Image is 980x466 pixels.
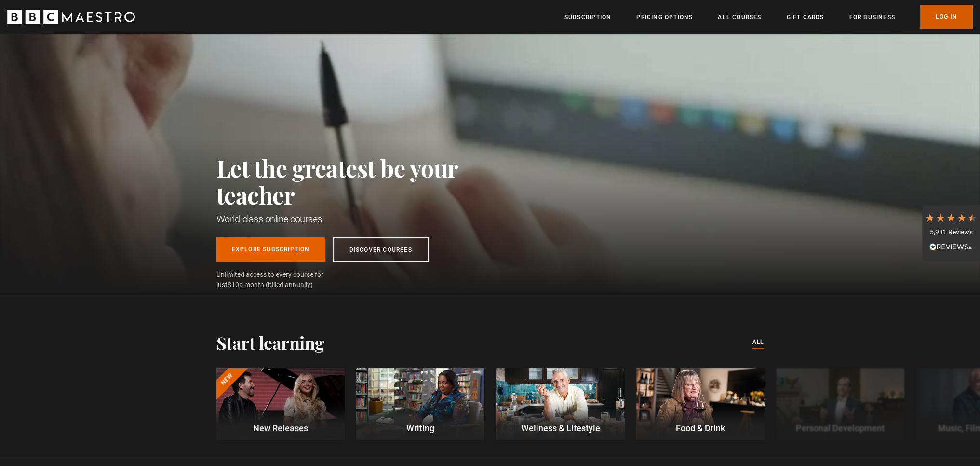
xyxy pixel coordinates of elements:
a: Personal Development [776,368,904,440]
a: Writing [356,368,484,440]
a: Subscription [564,13,611,22]
div: 5,981 ReviewsRead All Reviews [922,205,980,261]
p: Writing [356,422,484,435]
h1: World-class online courses [216,212,501,226]
a: Discover Courses [333,237,429,262]
div: 5,981 Reviews [925,228,978,237]
p: New Releases [216,422,344,435]
span: $10 [228,281,239,288]
a: Gift Cards [786,13,824,22]
p: Wellness & Lifestyle [496,422,624,435]
span: Unlimited access to every course for just a month (billed annually) [216,270,347,290]
div: Read All Reviews [925,242,978,254]
a: Log In [920,5,973,29]
a: For business [849,13,895,22]
a: Pricing Options [636,13,693,22]
h2: Let the greatest be your teacher [216,154,501,208]
a: New New Releases [216,368,345,440]
a: All Courses [718,13,761,22]
img: REVIEWS.io [929,243,973,250]
h2: Start learning [216,332,324,353]
a: Wellness & Lifestyle [496,368,624,440]
p: Food & Drink [636,422,765,435]
svg: BBC Maestro [7,10,135,24]
nav: Primary [564,5,973,29]
a: Explore Subscription [216,237,325,262]
div: 4.7 Stars [925,212,978,223]
a: Food & Drink [636,368,765,440]
p: Personal Development [776,422,904,435]
a: All [752,337,764,348]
